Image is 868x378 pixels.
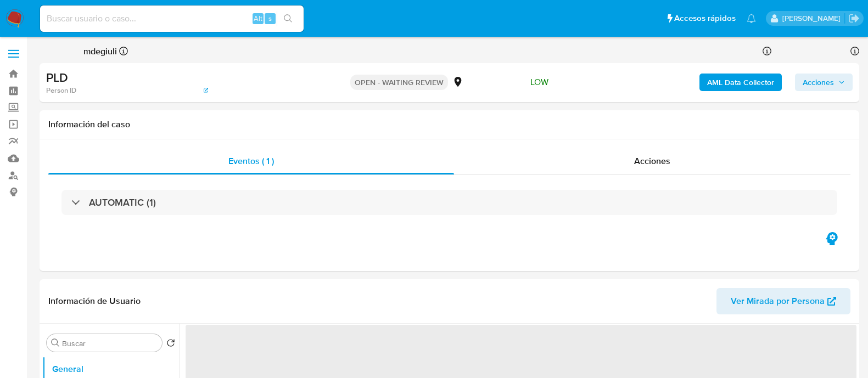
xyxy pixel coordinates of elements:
button: Volver al orden por defecto [166,338,175,351]
h3: AUTOMATIC (1) [89,196,156,208]
b: AML Data Collector [707,74,774,91]
h1: Información del caso [48,119,850,130]
span: Ver Mirada por Persona [731,288,825,314]
button: Acciones [795,74,853,91]
a: Notificaciones [747,14,756,23]
button: Ver Mirada por Persona [716,288,850,314]
a: 9866ff0200f15446bea1296eb9946469 [79,86,208,95]
span: Eventos ( 1 ) [228,155,274,167]
span: LOW [530,76,548,88]
p: martin.degiuli@mercadolibre.com [782,13,844,24]
b: PLD [46,69,68,86]
div: MLA [452,76,480,88]
a: Salir [848,13,860,24]
b: mdegiuli [81,45,117,58]
span: Asignado a [40,46,117,58]
input: Buscar [62,338,158,348]
p: OPEN - WAITING REVIEW [350,75,448,90]
button: search-icon [277,11,299,26]
span: - [774,44,776,59]
input: Buscar usuario o caso... [40,12,304,26]
span: Acciones [803,74,834,91]
div: Creado el: [DATE] [695,44,771,59]
button: AML Data Collector [699,74,782,91]
span: s [268,13,272,24]
span: # LhTTbZ0cmSPaPqdgto1Z0EuO [68,74,175,84]
button: Buscar [51,338,60,347]
div: AUTOMATIC (1) [61,190,837,215]
b: Person ID [46,86,76,95]
span: Vence en 2 meses [779,46,849,58]
span: Riesgo PLD: [485,76,548,88]
h1: Información de Usuario [48,296,141,307]
span: Acciones [634,155,670,167]
span: Accesos rápidos [674,13,736,24]
span: Alt [254,13,262,24]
